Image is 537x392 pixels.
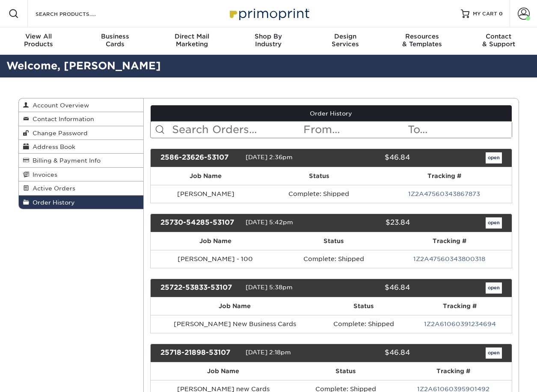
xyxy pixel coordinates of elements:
[151,167,261,185] th: Job Name
[19,168,144,181] a: Invoices
[151,297,319,315] th: Job Name
[325,152,416,163] div: $46.84
[460,27,537,55] a: Contact& Support
[246,284,293,291] span: [DATE] 5:38pm
[486,217,502,229] a: open
[307,27,383,55] a: DesignServices
[29,102,89,109] span: Account Overview
[261,167,377,185] th: Status
[19,140,144,154] a: Address Book
[486,152,502,163] a: open
[154,347,246,359] div: 25718-21898-53107
[77,33,153,48] div: Cards
[77,33,153,40] span: Business
[77,27,153,55] a: BusinessCards
[246,349,291,356] span: [DATE] 2:18pm
[319,297,408,315] th: Status
[154,33,230,40] span: Direct Mail
[151,315,319,333] td: [PERSON_NAME] New Business Cards
[226,4,312,23] img: Primoprint
[29,130,88,137] span: Change Password
[395,362,512,380] th: Tracking #
[154,217,246,229] div: 25730-54285-53107
[319,315,408,333] td: Complete: Shipped
[246,219,293,226] span: [DATE] 5:42pm
[151,232,280,250] th: Job Name
[307,33,383,48] div: Services
[154,282,246,294] div: 25722-53833-53107
[325,217,416,229] div: $23.84
[19,196,144,209] a: Order History
[154,33,230,48] div: Marketing
[151,362,296,380] th: Job Name
[460,33,537,40] span: Contact
[29,116,94,122] span: Contact Information
[325,347,416,359] div: $46.84
[296,362,395,380] th: Status
[424,321,496,327] a: 1Z2A61060391234694
[325,282,416,294] div: $46.84
[307,33,383,40] span: Design
[29,199,75,206] span: Order History
[486,282,502,294] a: open
[460,33,537,48] div: & Support
[154,152,246,163] div: 2586-23626-53107
[408,297,512,315] th: Tracking #
[29,157,101,164] span: Billing & Payment Info
[230,33,307,40] span: Shop By
[383,33,460,48] div: & Templates
[19,181,144,195] a: Active Orders
[19,154,144,167] a: Billing & Payment Info
[387,232,511,250] th: Tracking #
[280,232,387,250] th: Status
[473,10,497,18] span: MY CART
[486,347,502,359] a: open
[171,122,303,138] input: Search Orders...
[413,255,485,262] a: 1Z2A47560343800318
[377,167,512,185] th: Tracking #
[35,9,118,19] input: SEARCH PRODUCTS.....
[407,122,511,138] input: To...
[261,185,377,203] td: Complete: Shipped
[19,112,144,126] a: Contact Information
[280,250,387,268] td: Complete: Shipped
[408,190,480,197] a: 1Z2A47560343867873
[246,154,293,160] span: [DATE] 2:36pm
[383,33,460,40] span: Resources
[151,250,280,268] td: [PERSON_NAME] - 100
[151,185,261,203] td: [PERSON_NAME]
[499,11,503,17] span: 0
[230,27,307,55] a: Shop ByIndustry
[383,27,460,55] a: Resources& Templates
[29,143,75,150] span: Address Book
[29,171,57,178] span: Invoices
[230,33,307,48] div: Industry
[154,27,230,55] a: Direct MailMarketing
[19,126,144,140] a: Change Password
[29,185,75,192] span: Active Orders
[151,105,512,122] a: Order History
[19,98,144,112] a: Account Overview
[303,122,407,138] input: From...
